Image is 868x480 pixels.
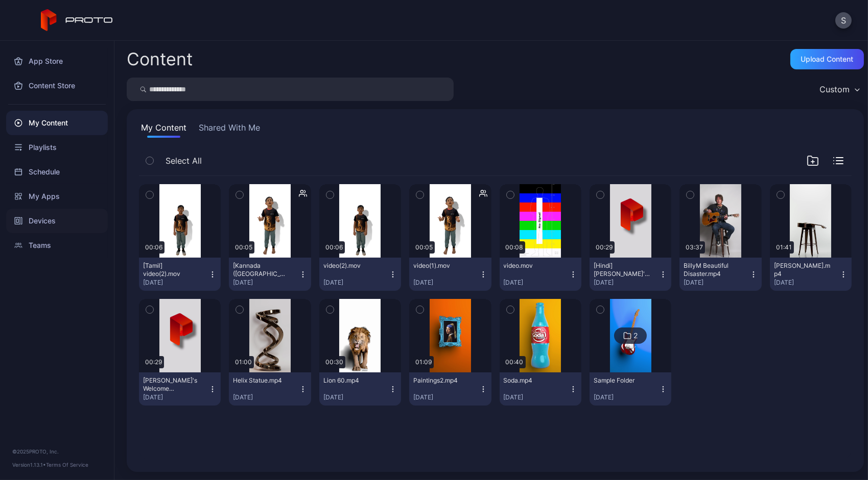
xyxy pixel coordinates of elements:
button: Paintings2.mp4[DATE] [409,372,491,406]
button: [PERSON_NAME].mp4[DATE] [770,258,852,291]
div: Content [127,50,193,68]
div: © 2025 PROTO, Inc. [12,447,102,456]
div: Lion 60.mp4 [323,376,380,385]
div: Upload Content [801,55,854,63]
button: [Hindi] [PERSON_NAME]'s Welcome Video.mp4[DATE] [590,258,671,291]
a: Playlists [6,135,108,160]
button: Upload Content [790,49,864,69]
div: [DATE] [594,279,659,287]
button: Custom [814,78,864,101]
div: Helix Statue.mp4 [233,376,289,385]
div: David's Welcome Video.mp4 [143,376,199,393]
a: Schedule [6,160,108,184]
div: [DATE] [504,393,569,401]
div: [DATE] [594,393,659,401]
div: BillyM Beautiful Disaster.mp4 [684,262,740,278]
div: [Kannada (India)] video(1).mov [233,262,289,278]
div: [DATE] [323,279,389,287]
div: video(2).mov [323,262,380,270]
div: [DATE] [143,393,208,401]
div: BillyM Silhouette.mp4 [774,262,830,278]
span: Select All [166,155,202,167]
div: 2 [634,331,638,340]
button: Shared With Me [197,121,262,138]
button: Helix Statue.mp4[DATE] [229,372,311,406]
button: BillyM Beautiful Disaster.mp4[DATE] [679,258,761,291]
div: [DATE] [233,393,298,401]
div: [DATE] [323,393,389,401]
button: [Kannada ([GEOGRAPHIC_DATA])] video(1).mov[DATE] [229,258,311,291]
a: Teams [6,233,108,258]
div: [DATE] [684,279,749,287]
button: S [835,12,852,29]
button: My Content [139,121,189,138]
a: My Apps [6,184,108,209]
div: [DATE] [413,393,479,401]
div: [Hindi] David's Welcome Video.mp4 [594,262,650,278]
button: video(1).mov[DATE] [409,258,491,291]
div: Custom [819,84,850,94]
a: Terms Of Service [46,462,88,468]
div: Paintings2.mp4 [413,376,470,385]
div: [DATE] [143,279,208,287]
a: My Content [6,111,108,135]
div: [DATE] [504,279,569,287]
div: [Tamil] video(2).mov [143,262,199,278]
div: [DATE] [413,279,479,287]
button: [PERSON_NAME]'s Welcome Video.mp4[DATE] [139,372,221,406]
button: Lion 60.mp4[DATE] [319,372,401,406]
button: video(2).mov[DATE] [319,258,401,291]
div: video(1).mov [413,262,470,270]
span: Version 1.13.1 • [12,462,46,468]
div: [DATE] [233,279,298,287]
a: Devices [6,209,108,233]
div: Sample Folder [594,376,650,385]
button: [Tamil] video(2).mov[DATE] [139,258,221,291]
div: [DATE] [774,279,839,287]
button: Soda.mp4[DATE] [500,372,581,406]
a: Content Store [6,73,108,98]
button: video.mov[DATE] [500,258,581,291]
button: Sample Folder[DATE] [590,372,671,406]
div: video.mov [504,262,560,270]
div: Soda.mp4 [504,376,560,385]
a: App Store [6,49,108,73]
